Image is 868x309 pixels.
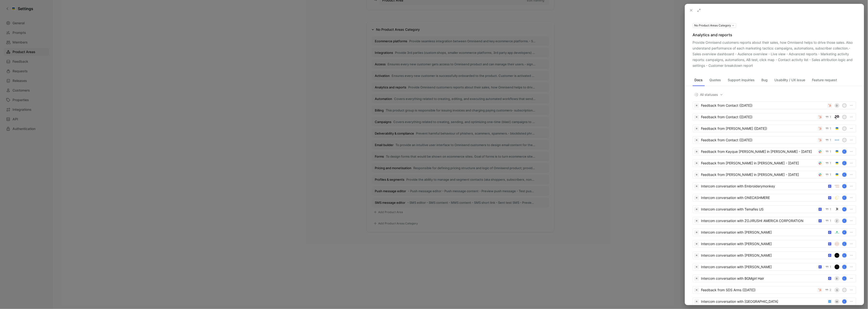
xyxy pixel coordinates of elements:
div: K [843,231,846,234]
div: Intercom conversation with BGMgirl Hair [701,276,826,281]
span: 1 [830,173,831,176]
a: Intercom conversation with [PERSON_NAME]K [693,252,856,259]
button: No Product Areas Category [693,23,736,28]
div: Intercom conversation with ZOJIRUSHI AMERICA CORPORATION [701,218,816,224]
span: 1 [830,266,831,268]
div: K [843,173,846,176]
button: Usability / UX issue [773,76,807,84]
div: K [843,196,846,199]
div: Feedback from Contact ([DATE]) [701,103,826,108]
img: omnisend.com [835,149,840,154]
div: D [843,138,846,142]
img: omnisend.com [835,126,840,131]
div: K [843,254,846,257]
img: temafes.us [835,207,840,212]
div: Intercom conversation with Temafes US [701,206,816,212]
img: onecashmere.com [835,195,840,200]
img: walkhero.com [835,138,840,142]
div: K [843,219,846,222]
a: Feedback from Contact ([DATE])1D [693,136,856,144]
button: Docs [693,76,705,84]
div: Intercom conversation with ONECASHMERE [701,195,826,201]
a: Feedback from Contact ([DATE])DM [693,102,856,109]
a: Intercom conversation with [PERSON_NAME]K [693,229,856,236]
span: 1 [830,208,831,211]
div: D [835,103,840,108]
button: Quotes [708,76,723,84]
div: K [843,161,846,165]
div: Analytics and reports [693,32,856,38]
button: Feature request [810,76,839,84]
div: S [835,288,840,292]
div: B [835,276,840,281]
span: 1 [830,116,831,118]
div: A [843,127,846,130]
button: 1 [825,218,832,223]
a: Feedback from Contact ([DATE])1D [693,113,856,121]
a: Intercom conversation with Temafes US1K [693,205,856,213]
img: omnisend.com [835,161,840,166]
span: 1 [830,162,831,165]
img: omnisend.com [835,172,840,177]
a: Feedback from Kayque [PERSON_NAME] in [PERSON_NAME] - [DATE]1K [693,148,856,155]
span: 1 [830,150,831,153]
div: K [843,150,846,153]
button: All statuses [693,92,725,98]
button: 1 [825,137,832,143]
div: D [843,115,846,119]
a: Intercom conversation with [PERSON_NAME]1K [693,263,856,271]
img: micuir.com [835,265,840,269]
a: Intercom conversation with ONECASHMEREK [693,194,856,202]
div: K [843,300,846,303]
div: Feedback from Contact ([DATE]) [701,137,816,143]
button: 1 [825,161,832,166]
a: Feedback from [PERSON_NAME] in [PERSON_NAME] - [DATE]1K [693,171,856,179]
img: micuir.com [835,253,840,258]
div: K [843,242,846,246]
span: All statuses [694,92,723,98]
div: Feedback from Kayque [PERSON_NAME] in [PERSON_NAME] - [DATE] [701,149,816,154]
div: Intercom conversation with [PERSON_NAME] [701,241,826,247]
div: Intercom conversation with [GEOGRAPHIC_DATA] [701,299,826,304]
div: M [843,104,846,107]
img: earthybliss.in [835,230,840,235]
span: 1 [830,219,831,222]
span: 1 [830,127,831,130]
button: 1 [825,114,832,120]
a: Feedback from [PERSON_NAME] ([DATE])1A [693,125,856,132]
div: K [843,277,846,280]
div: Intercom conversation with [PERSON_NAME] [701,229,826,235]
div: Feedback from [PERSON_NAME] ([DATE]) [701,126,816,131]
div: T [843,288,846,292]
button: 2 [824,287,832,293]
div: Intercom conversation with [PERSON_NAME] [701,264,816,270]
a: Intercom conversation with [PERSON_NAME]K [693,240,856,248]
a: Intercom conversation with ZOJIRUSHI AMERICA CORPORATION1ZK [693,217,856,225]
div: Feedback from SDS Arms ([DATE]) [701,287,816,293]
div: K [843,208,846,211]
span: 1 [830,139,831,142]
img: megalook.com [835,115,840,119]
div: Z [835,218,840,223]
a: Intercom conversation with BGMgirl HairBK [693,275,856,282]
button: 1 [825,126,832,131]
div: M [835,299,840,304]
img: embroiderymonkey.com [835,184,840,189]
div: Intercom conversation with [PERSON_NAME] [701,253,826,258]
a: Feedback from SDS Arms ([DATE])2ST [693,286,856,294]
a: Intercom conversation with [GEOGRAPHIC_DATA]MK [693,298,856,305]
div: K [843,265,846,269]
div: Feedback from [PERSON_NAME] in [PERSON_NAME] - [DATE] [701,172,816,178]
button: Bug [760,76,770,84]
div: Provide Omnisend customers reports about their sales, how Omnisend helps to drive those sales. Al... [693,40,856,68]
a: Intercom conversation with EmbroiderymonkeyK [693,182,856,190]
div: Feedback from Contact ([DATE]) [701,114,816,120]
img: selfie.co.th [835,241,840,246]
div: Feedback from [PERSON_NAME] in [PERSON_NAME] - [DATE] [701,160,816,166]
div: Intercom conversation with Embroiderymonkey [701,183,826,189]
button: 1 [825,264,832,270]
button: 1 [825,207,832,212]
div: K [843,185,846,188]
span: 2 [830,289,831,291]
button: 1 [825,172,832,177]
